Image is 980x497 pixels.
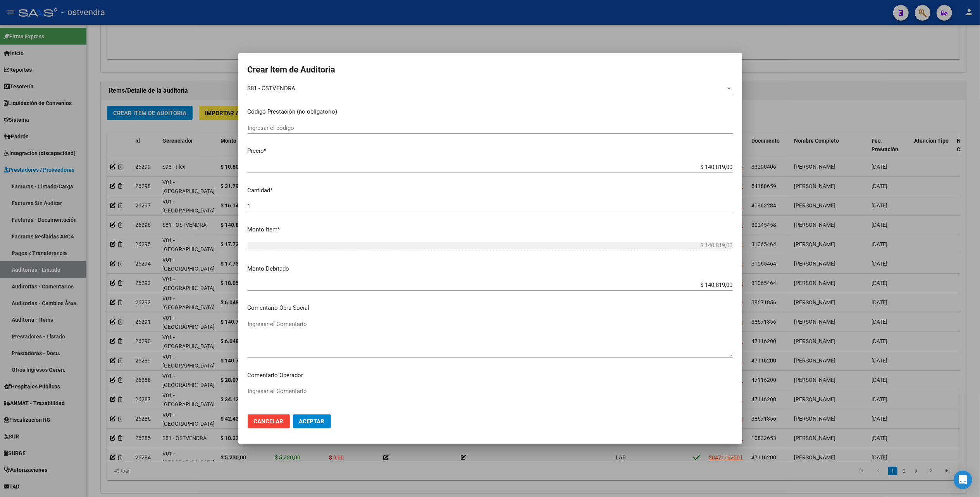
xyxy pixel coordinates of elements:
[248,85,296,92] span: S81 - OSTVENDRA
[254,418,284,425] span: Cancelar
[248,264,733,273] p: Monto Debitado
[248,414,290,428] button: Cancelar
[299,418,325,425] span: Aceptar
[293,414,331,428] button: Aceptar
[248,107,733,116] p: Código Prestación (no obligatorio)
[248,304,733,312] p: Comentario Obra Social
[248,186,733,195] p: Cantidad
[954,471,972,489] div: Open Intercom Messenger
[248,147,733,155] p: Precio
[248,62,733,77] h2: Crear Item de Auditoria
[248,371,733,380] p: Comentario Operador
[248,225,733,234] p: Monto Item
